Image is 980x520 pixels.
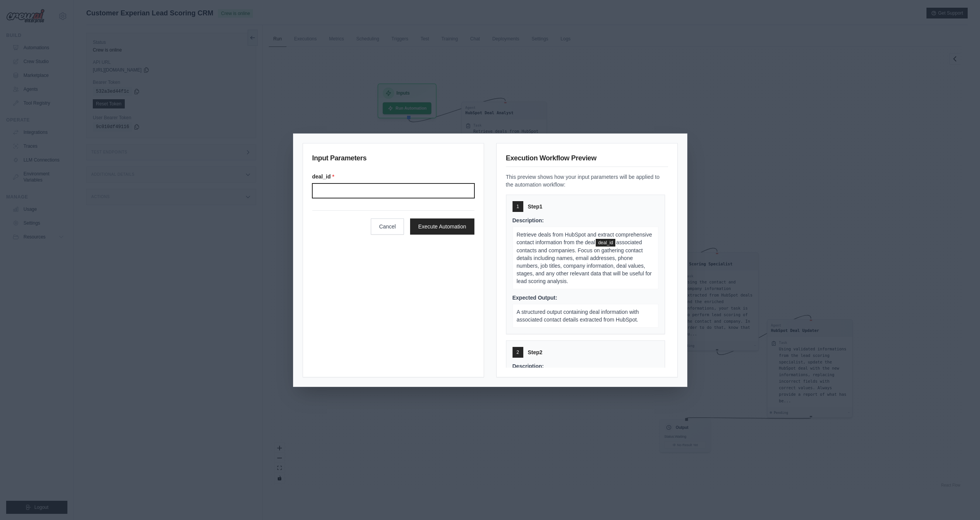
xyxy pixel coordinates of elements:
[513,295,558,301] span: Expected Output:
[941,483,980,520] iframe: Chat Widget
[312,153,474,167] h3: Input Parameters
[517,309,639,323] span: A structured output containing deal information with associated contact details extracted from Hu...
[528,348,543,356] span: Step 2
[506,153,668,167] h3: Execution Workflow Preview
[312,173,474,180] label: deal_id
[596,239,615,247] span: deal_id
[517,239,652,284] span: associated contacts and companies. Focus on gathering contact details including names, email addr...
[371,218,404,235] button: Cancel
[516,349,519,355] span: 2
[410,218,474,235] button: Execute Automation
[513,363,544,369] span: Description:
[517,232,652,245] span: Retrieve deals from HubSpot and extract comprehensive contact information from the deal
[528,203,543,210] span: Step 1
[506,173,668,188] p: This preview shows how your input parameters will be applied to the automation workflow:
[513,217,544,223] span: Description:
[516,203,519,210] span: 1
